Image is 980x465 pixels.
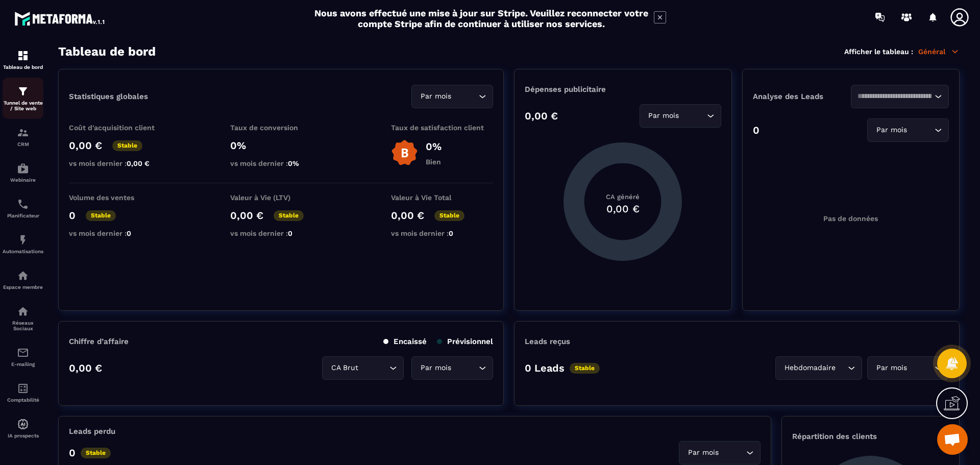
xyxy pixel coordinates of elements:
[112,140,142,151] p: Stable
[391,229,493,237] p: vs mois dernier :
[418,362,453,374] span: Par mois
[874,362,909,374] span: Par mois
[3,284,43,290] p: Espace membre
[867,118,949,142] div: Search for option
[69,337,129,346] p: Chiffre d’affaire
[81,448,111,458] p: Stable
[3,433,43,438] p: IA prospects
[314,8,649,29] h2: Nous avons effectué une mise à jour sur Stripe. Veuillez reconnecter votre compte Stripe afin de ...
[288,159,299,167] span: 0%
[525,85,721,94] p: Dépenses publicitaire
[640,104,721,128] div: Search for option
[69,229,171,237] p: vs mois dernier :
[69,209,76,222] p: 0
[909,125,932,136] input: Search for option
[230,124,332,132] p: Taux de conversion
[874,125,909,136] span: Par mois
[391,193,493,202] p: Valeur à Vie Total
[3,100,43,111] p: Tunnel de vente / Site web
[86,210,116,221] p: Stable
[3,262,43,298] a: automationsautomationsEspace membre
[753,92,851,101] p: Analyse des Leads
[17,270,29,282] img: automations
[69,193,171,202] p: Volume des ventes
[685,447,721,458] span: Par mois
[418,91,453,102] span: Par mois
[449,229,453,237] span: 0
[411,356,493,380] div: Search for option
[782,362,838,374] span: Hebdomadaire
[127,229,131,237] span: 0
[230,209,263,222] p: 0,00 €
[570,363,600,374] p: Stable
[3,141,43,147] p: CRM
[69,124,171,132] p: Coût d'acquisition client
[792,432,949,441] p: Répartition des clients
[3,155,43,190] a: automationsautomationsWebinaire
[918,47,960,56] p: Général
[322,356,404,380] div: Search for option
[230,159,332,167] p: vs mois dernier :
[646,110,681,121] span: Par mois
[17,234,29,246] img: automations
[3,375,43,410] a: accountantaccountantComptabilité
[230,139,332,152] p: 0%
[411,85,493,108] div: Search for option
[753,124,759,136] p: 0
[3,190,43,226] a: schedulerschedulerPlanificateur
[453,362,476,374] input: Search for option
[3,249,43,254] p: Automatisations
[383,337,427,346] p: Encaissé
[3,78,43,119] a: formationformationTunnel de vente / Site web
[3,177,43,183] p: Webinaire
[274,210,304,221] p: Stable
[14,9,106,28] img: logo
[851,85,949,108] div: Search for option
[3,339,43,375] a: emailemailE-mailing
[426,158,442,166] p: Bien
[3,213,43,218] p: Planificateur
[867,356,949,380] div: Search for option
[17,305,29,317] img: social-network
[426,140,442,153] p: 0%
[391,124,493,132] p: Taux de satisfaction client
[844,47,913,56] p: Afficher le tableau :
[3,226,43,262] a: automationsautomationsAutomatisations
[17,382,29,395] img: accountant
[329,362,360,374] span: CA Brut
[17,127,29,139] img: formation
[823,214,878,223] p: Pas de données
[937,424,968,455] a: Ouvrir le chat
[288,229,292,237] span: 0
[679,441,761,464] div: Search for option
[17,198,29,210] img: scheduler
[391,139,418,166] img: b-badge-o.b3b20ee6.svg
[17,85,29,97] img: formation
[775,356,862,380] div: Search for option
[525,110,558,122] p: 0,00 €
[17,50,29,62] img: formation
[525,337,570,346] p: Leads reçus
[69,92,148,101] p: Statistiques globales
[17,347,29,359] img: email
[391,209,424,222] p: 0,00 €
[230,229,332,237] p: vs mois dernier :
[230,193,332,202] p: Valeur à Vie (LTV)
[838,362,845,374] input: Search for option
[69,139,102,152] p: 0,00 €
[3,397,43,403] p: Comptabilité
[69,159,171,167] p: vs mois dernier :
[69,427,115,436] p: Leads perdu
[3,298,43,339] a: social-networksocial-networkRéseaux Sociaux
[3,42,43,78] a: formationformationTableau de bord
[3,119,43,155] a: formationformationCRM
[681,110,704,121] input: Search for option
[721,447,744,458] input: Search for option
[58,44,156,59] h3: Tableau de bord
[3,361,43,367] p: E-mailing
[525,362,565,374] p: 0 Leads
[453,91,476,102] input: Search for option
[17,418,29,430] img: automations
[360,362,387,374] input: Search for option
[909,362,932,374] input: Search for option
